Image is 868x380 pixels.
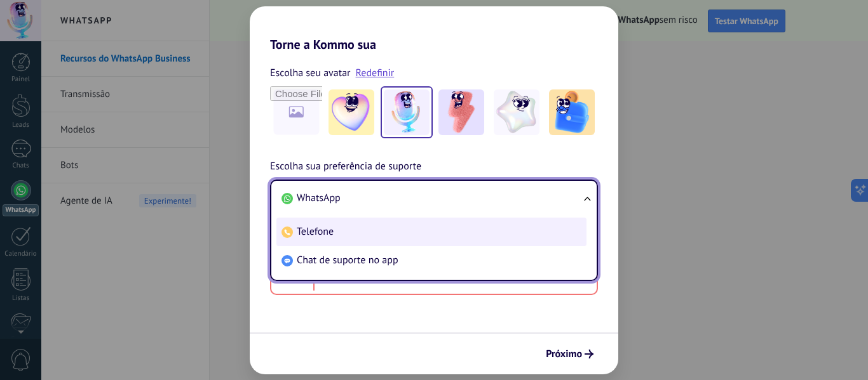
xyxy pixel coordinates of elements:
span: Telefone [297,225,334,238]
span: Escolha seu avatar [270,65,351,81]
img: -4.jpeg [494,89,539,135]
img: -1.jpeg [329,89,374,135]
img: -2.jpeg [384,89,430,135]
img: -5.jpeg [549,89,595,135]
a: Redefinir [356,67,395,79]
img: -3.jpeg [438,89,484,135]
button: Próximo [540,343,599,365]
h2: Torne a Kommo sua [250,6,618,52]
span: Próximo [546,350,582,358]
span: Escolha sua preferência de suporte [270,159,421,175]
span: WhatsApp [297,192,341,204]
span: Chat de suporte no app [297,254,398,266]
